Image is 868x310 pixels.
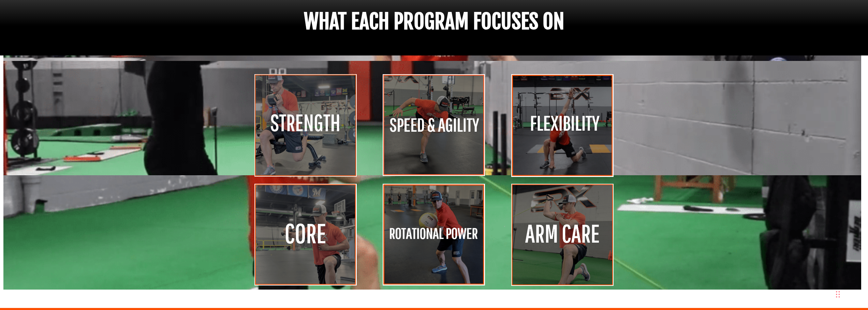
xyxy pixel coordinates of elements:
[254,74,357,176] img: Strength-large
[383,74,485,176] img: Speed-Agility-large
[383,184,485,285] img: Rotational-Power-large
[511,184,614,286] img: Arm-Care-large
[243,11,625,32] h2: WHAT EACH PROGRAM FOCUSES ON
[254,184,357,285] img: Core
[771,236,868,310] iframe: Chat Widget
[836,284,840,305] div: Drag
[511,74,614,177] img: Flexibility-large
